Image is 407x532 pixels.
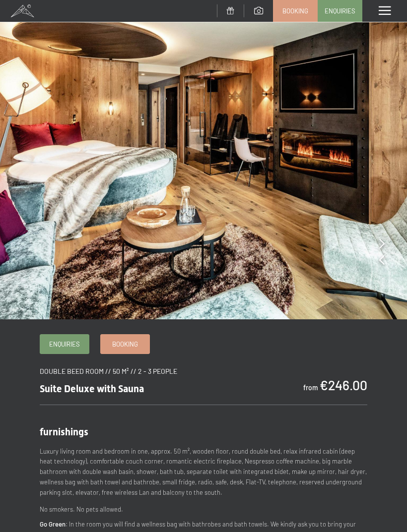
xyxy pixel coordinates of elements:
[40,335,89,354] a: Enquiries
[40,367,177,375] span: double beed room // 50 m² // 2 - 3 People
[318,0,362,21] a: Enquiries
[40,504,367,515] p: No smokers. No pets allowed.
[40,426,88,438] span: furnishings
[282,6,308,15] span: Booking
[101,335,149,354] a: Booking
[325,6,355,15] span: Enquiries
[49,340,80,349] span: Enquiries
[303,383,318,392] span: from
[40,520,66,528] strong: Go Green
[40,383,144,395] span: Suite Deluxe with Sauna
[320,377,367,393] b: €246.00
[112,340,138,349] span: Booking
[40,446,367,498] p: Luxury living room and bedroom in one, approx. 50 m², wooden floor, round double bed, relax infra...
[273,0,317,21] a: Booking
